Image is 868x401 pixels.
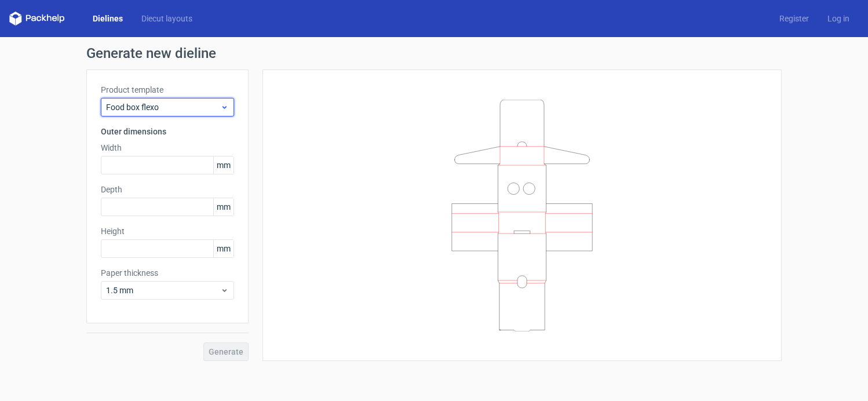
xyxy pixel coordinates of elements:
[106,285,220,296] span: 1.5 mm
[101,225,234,237] label: Height
[770,13,818,24] a: Register
[101,184,234,195] label: Depth
[83,13,132,24] a: Dielines
[213,240,234,257] span: mm
[213,198,234,216] span: mm
[101,142,234,154] label: Width
[213,156,234,174] span: mm
[106,101,220,113] span: Food box flexo
[101,267,234,279] label: Paper thickness
[86,46,782,60] h1: Generate new dieline
[818,13,859,24] a: Log in
[132,13,202,24] a: Diecut layouts
[101,84,234,96] label: Product template
[101,126,234,137] h3: Outer dimensions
